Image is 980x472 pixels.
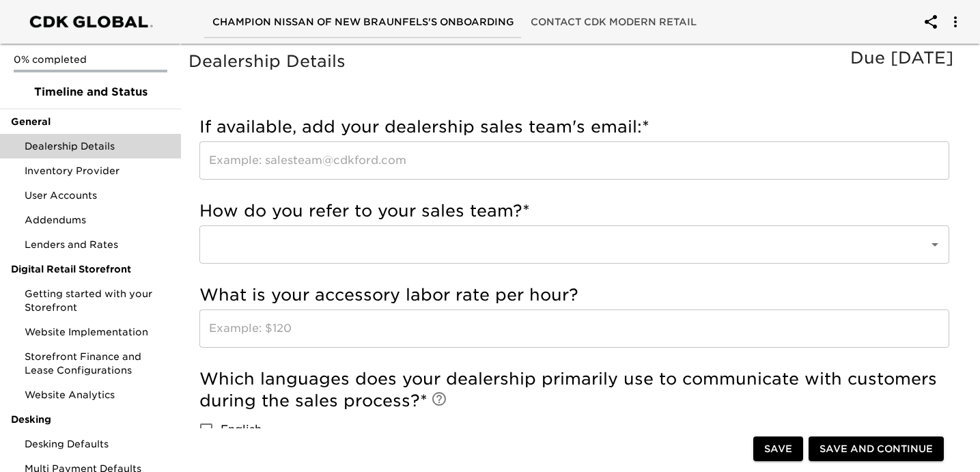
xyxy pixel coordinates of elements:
button: Save [753,436,803,462]
span: Save and Continue [820,441,933,458]
h5: Dealership Details [188,51,960,72]
span: English [221,421,262,438]
button: account of current user [939,5,972,38]
h5: How do you refer to your sales team? [199,200,949,222]
span: Dealership Details [25,139,170,153]
input: Example: salesteam@cdkford.com [199,141,949,180]
span: Inventory Provider [25,164,170,178]
span: Lenders and Rates [25,238,170,251]
p: 0% completed [14,53,167,66]
span: Desking [11,413,170,426]
button: Save and Continue [809,436,944,462]
h5: What is your accessory labor rate per hour? [199,284,949,306]
span: Website Implementation [25,325,170,339]
span: Addendums [25,213,170,227]
span: Storefront Finance and Lease Configurations [25,350,170,377]
span: Save [764,441,792,458]
span: Digital Retail Storefront [11,262,170,276]
button: Open [925,235,944,254]
input: Example: $120 [199,309,949,348]
span: General [11,115,170,128]
span: Timeline and Status [11,84,170,100]
h5: Which languages does your dealership primarily use to communicate with customers during the sales... [199,368,949,412]
span: Getting started with your Storefront [25,287,170,314]
span: Website Analytics [25,388,170,402]
span: Champion Nissan of New Braunfels's Onboarding [212,14,514,31]
span: User Accounts [25,189,170,202]
span: Contact CDK Modern Retail [531,14,697,31]
span: Desking Defaults [25,437,170,451]
h5: If available, add your dealership sales team's email: [199,116,949,138]
button: account of current user [914,5,947,38]
span: Due [DATE] [850,48,953,68]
